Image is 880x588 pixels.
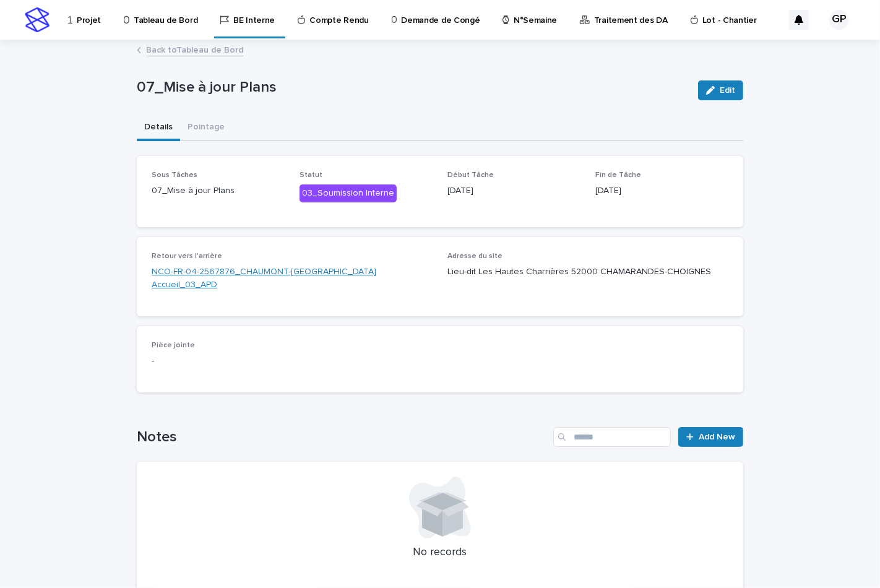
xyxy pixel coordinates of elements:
[447,184,580,197] p: [DATE]
[137,79,688,97] p: 07_Mise à jour Plans
[152,171,197,179] span: Sous Tâches
[152,253,222,260] span: Retour vers l'arrière
[447,253,503,260] span: Adresse du site
[553,427,671,447] input: Search
[720,86,735,95] span: Edit
[300,171,322,179] span: Statut
[300,184,397,202] div: 03_Soumission Interne
[699,433,735,441] span: Add New
[829,10,849,30] div: GP
[180,115,232,141] button: Pointage
[152,546,728,560] p: No records
[678,427,743,447] a: Add New
[152,184,285,197] p: 07_Mise à jour Plans
[137,428,548,446] h1: Notes
[146,42,243,56] a: Back toTableau de Bord
[152,266,433,292] a: NCO-FR-04-2567876_CHAUMONT-[GEOGRAPHIC_DATA] Accueil_03_APD
[25,7,50,32] img: stacker-logo-s-only.png
[137,115,180,141] button: Details
[595,171,641,179] span: Fin de Tâche
[447,171,494,179] span: Début Tâche
[152,342,195,349] span: Pièce jointe
[447,266,728,279] p: Lieu-dit Les Hautes Charrières 52000 CHAMARANDES-CHOIGNES
[595,184,728,197] p: [DATE]
[698,80,743,100] button: Edit
[152,355,728,368] p: -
